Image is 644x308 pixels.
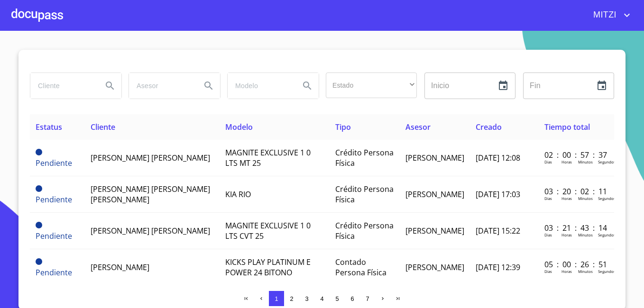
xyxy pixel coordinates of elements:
[36,122,62,132] span: Estatus
[561,196,572,201] p: Horas
[225,220,311,241] span: MAGNITE EXCLUSIVE 1 0 LTS CVT 25
[296,74,319,97] button: Search
[405,189,464,199] span: [PERSON_NAME]
[476,122,502,132] span: Creado
[335,122,351,132] span: Tipo
[314,291,330,306] button: 4
[598,159,616,164] p: Segundos
[544,196,552,201] p: Dias
[225,189,251,199] span: KIA RIO
[476,189,520,199] span: [DATE] 17:03
[91,184,210,205] span: [PERSON_NAME] [PERSON_NAME] [PERSON_NAME]
[598,196,616,201] p: Segundos
[578,232,593,237] p: Minutos
[578,159,593,164] p: Minutos
[36,258,42,265] span: Pendiente
[197,74,220,97] button: Search
[405,122,431,132] span: Asesor
[544,259,608,270] p: 05 : 00 : 26 : 51
[544,122,590,132] span: Tiempo total
[36,149,42,155] span: Pendiente
[330,291,345,306] button: 5
[335,295,339,302] span: 5
[405,153,464,163] span: [PERSON_NAME]
[544,269,552,274] p: Dias
[561,159,572,164] p: Horas
[299,291,314,306] button: 3
[305,295,308,302] span: 3
[320,295,323,302] span: 4
[476,262,520,272] span: [DATE] 12:39
[360,291,375,306] button: 7
[91,122,115,132] span: Cliente
[598,269,616,274] p: Segundos
[275,295,278,302] span: 1
[36,231,72,241] span: Pendiente
[544,150,608,160] p: 02 : 00 : 57 : 37
[269,291,284,306] button: 1
[228,73,292,99] input: search
[350,295,354,302] span: 6
[36,158,72,168] span: Pendiente
[578,196,593,201] p: Minutos
[36,194,72,205] span: Pendiente
[129,73,193,99] input: search
[405,226,464,236] span: [PERSON_NAME]
[36,185,42,192] span: Pendiente
[225,122,253,132] span: Modelo
[544,186,608,197] p: 03 : 20 : 02 : 11
[345,291,360,306] button: 6
[91,226,210,236] span: [PERSON_NAME] [PERSON_NAME]
[36,222,42,228] span: Pendiente
[578,269,593,274] p: Minutos
[476,226,520,236] span: [DATE] 15:22
[91,153,210,163] span: [PERSON_NAME] [PERSON_NAME]
[335,220,394,241] span: Crédito Persona Física
[225,147,311,168] span: MAGNITE EXCLUSIVE 1 0 LTS MT 25
[326,72,417,98] div: ​
[598,232,616,237] p: Segundos
[586,8,633,23] button: account of current user
[30,73,95,99] input: search
[290,295,293,302] span: 2
[561,269,572,274] p: Horas
[366,295,369,302] span: 7
[544,232,552,237] p: Dias
[99,74,121,97] button: Search
[91,262,149,272] span: [PERSON_NAME]
[225,257,311,278] span: KICKS PLAY PLATINUM E POWER 24 BITONO
[335,147,394,168] span: Crédito Persona Física
[284,291,299,306] button: 2
[335,257,386,278] span: Contado Persona Física
[544,223,608,233] p: 03 : 21 : 43 : 14
[586,8,621,23] span: MITZI
[476,153,520,163] span: [DATE] 12:08
[544,159,552,164] p: Dias
[561,232,572,237] p: Horas
[335,184,394,205] span: Crédito Persona Física
[36,267,72,278] span: Pendiente
[405,262,464,272] span: [PERSON_NAME]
